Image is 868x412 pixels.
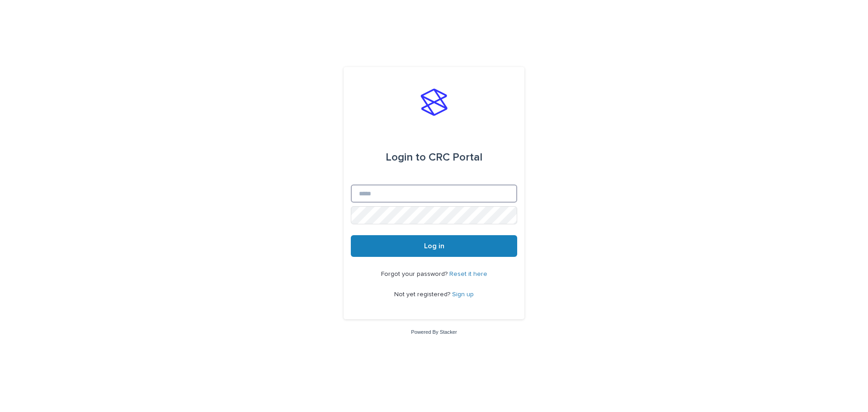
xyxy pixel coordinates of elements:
[386,152,426,163] span: Login to
[386,145,482,170] div: CRC Portal
[452,291,474,298] a: Sign up
[411,329,457,335] a: Powered By Stacker
[394,291,452,298] span: Not yet registered?
[351,235,517,257] button: Log in
[381,271,449,277] span: Forgot your password?
[420,89,448,116] img: stacker-logo-s-only.png
[424,242,444,250] span: Log in
[449,271,487,277] a: Reset it here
